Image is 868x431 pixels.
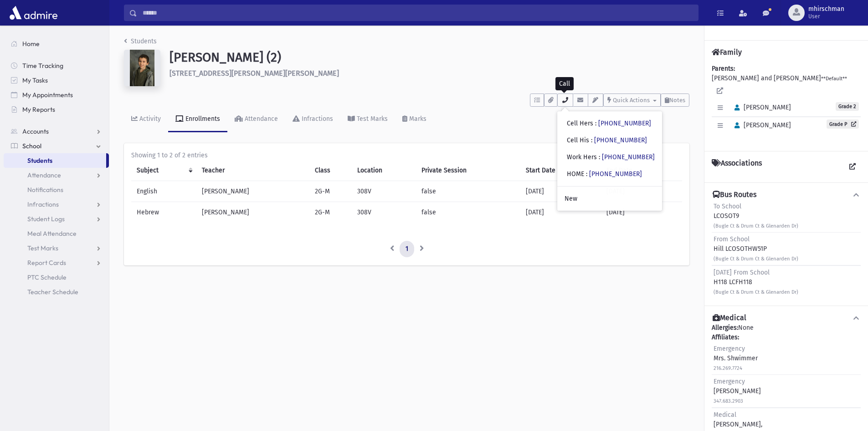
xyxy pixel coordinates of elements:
td: 308V [352,202,416,223]
th: Class [309,160,352,181]
a: Test Marks [340,107,395,132]
span: Emergency [714,345,745,353]
a: School [4,139,109,153]
span: User [808,13,844,20]
span: [PERSON_NAME] [730,121,791,129]
td: [DATE] [601,202,682,223]
span: My Reports [22,105,55,114]
span: Emergency [714,378,745,385]
div: None [712,323,861,431]
span: Accounts [22,127,49,135]
a: [PHONE_NUMBER] [589,170,642,178]
div: Mrs. Shwimmer [714,344,758,373]
td: Hebrew [131,202,196,223]
span: My Tasks [22,76,48,84]
a: Students [124,37,157,45]
a: [PHONE_NUMBER] [602,153,655,161]
td: 308V [352,181,416,202]
div: [PERSON_NAME] [714,377,761,405]
div: Test Marks [355,115,388,123]
div: Infractions [300,115,333,123]
a: Infractions [285,107,340,132]
a: My Appointments [4,88,109,102]
h6: [STREET_ADDRESS][PERSON_NAME][PERSON_NAME] [169,69,689,78]
div: Marks [407,115,426,123]
a: Report Cards [4,255,109,270]
a: Students [4,153,106,168]
td: [DATE] [520,202,601,223]
th: Private Session [416,160,521,181]
div: Work Hers [567,152,655,162]
input: Search [137,5,698,21]
span: My Appointments [22,91,73,99]
td: English [131,181,196,202]
span: Student Logs [27,215,65,223]
td: 2G-M [309,181,352,202]
div: Cell Hers [567,119,651,128]
a: Attendance [4,168,109,182]
b: Affiliates: [712,333,739,341]
th: Teacher [196,160,310,181]
a: PTC Schedule [4,270,109,285]
div: Enrollments [184,115,220,123]
span: From School [714,235,750,243]
img: AdmirePro [7,4,60,22]
td: [PERSON_NAME] [196,181,310,202]
div: Call [555,77,574,90]
td: [PERSON_NAME] [196,202,310,223]
div: LCOSOT9 [714,202,798,230]
div: Showing 1 to 2 of 2 entries [131,151,682,160]
span: Home [22,40,40,48]
div: Cell His [567,135,647,145]
span: : [586,170,587,178]
a: Home [4,36,109,51]
span: Attendance [27,171,61,179]
td: 2G-M [309,202,352,223]
small: (Bugle Ct & Drum Ct & Glenarden Dr) [714,256,798,262]
span: : [599,153,600,161]
div: Attendance [243,115,278,123]
a: Notifications [4,182,109,197]
span: Infractions [27,200,59,208]
span: Notifications [27,186,63,194]
small: (Bugle Ct & Drum Ct & Glenarden Dr) [714,289,798,295]
a: New [557,190,662,207]
nav: breadcrumb [124,36,157,50]
a: Time Tracking [4,58,109,73]
div: HOME [567,169,642,179]
small: 347.683.2903 [714,398,743,404]
span: Teacher Schedule [27,288,78,296]
span: [DATE] From School [714,269,770,276]
span: Grade 2 [836,102,859,111]
div: H118 LCFH118 [714,268,798,296]
a: My Tasks [4,73,109,88]
b: Parents: [712,65,735,73]
td: false [416,181,521,202]
button: Medical [712,313,861,323]
span: Students [27,156,52,165]
a: Attendance [227,107,285,132]
a: Activity [124,107,168,132]
a: [PHONE_NUMBER] [594,136,647,144]
span: Medical [714,411,736,419]
h1: [PERSON_NAME] (2) [169,50,689,65]
span: Notes [669,97,685,104]
span: Time Tracking [22,62,63,70]
div: Hill LCOSOTHW51P [714,234,798,263]
button: Quick Actions [603,93,661,107]
span: Test Marks [27,244,58,252]
span: Report Cards [27,259,66,267]
a: Meal Attendance [4,226,109,241]
span: Quick Actions [613,97,650,104]
a: Grade P [827,119,859,129]
th: Location [352,160,416,181]
span: : [595,119,596,127]
span: mhirschman [808,5,844,13]
span: School [22,142,41,150]
span: To School [714,203,741,210]
button: Notes [661,93,689,107]
h4: Associations [712,159,762,175]
a: My Reports [4,102,109,117]
a: Accounts [4,124,109,139]
h4: Bus Routes [713,190,756,200]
